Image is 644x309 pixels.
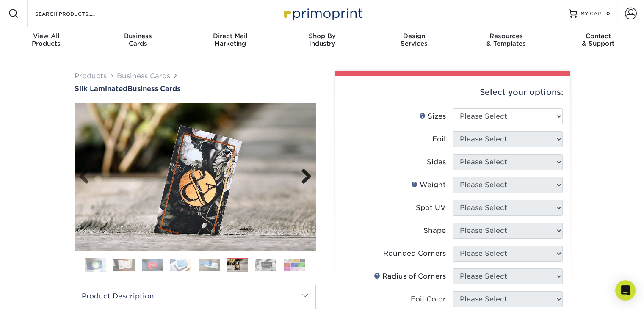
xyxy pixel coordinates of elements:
[113,259,135,271] img: Business Cards 02
[199,259,220,271] img: Business Cards 05
[75,85,127,93] span: Silk Laminated
[368,32,460,40] span: Design
[227,259,248,272] img: Business Cards 06
[276,27,368,54] a: Shop ByIndustry
[552,27,644,54] a: Contact& Support
[552,32,644,40] span: Contact
[342,76,563,108] div: Select your options:
[92,32,184,47] div: Cards
[280,4,365,22] img: Primoprint
[75,85,316,93] a: Silk LaminatedBusiness Cards
[170,259,191,271] img: Business Cards 04
[92,32,184,40] span: Business
[75,285,315,307] h2: Product Description
[419,111,446,121] div: Sizes
[85,254,106,276] img: Business Cards 01
[184,32,276,40] span: Direct Mail
[552,32,644,47] div: & Support
[411,180,446,190] div: Weight
[92,27,184,54] a: BusinessCards
[615,280,636,301] div: Open Intercom Messenger
[411,294,446,304] div: Foil Color
[117,72,170,80] a: Business Cards
[368,32,460,47] div: Services
[276,32,368,47] div: Industry
[606,11,610,17] span: 0
[255,259,276,271] img: Business Cards 07
[427,157,446,167] div: Sides
[383,248,446,259] div: Rounded Corners
[423,226,446,236] div: Shape
[580,10,605,17] span: MY CART
[284,259,305,271] img: Business Cards 08
[460,27,552,54] a: Resources& Templates
[75,72,107,80] a: Products
[75,103,316,251] img: Silk Laminated 06
[432,134,446,144] div: Foil
[184,32,276,47] div: Marketing
[368,27,460,54] a: DesignServices
[276,32,368,40] span: Shop By
[416,203,446,213] div: Spot UV
[75,85,316,93] h1: Business Cards
[374,271,446,281] div: Radius of Corners
[34,8,117,19] input: SEARCH PRODUCTS.....
[460,32,552,40] span: Resources
[184,27,276,54] a: Direct MailMarketing
[142,259,163,271] img: Business Cards 03
[460,32,552,47] div: & Templates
